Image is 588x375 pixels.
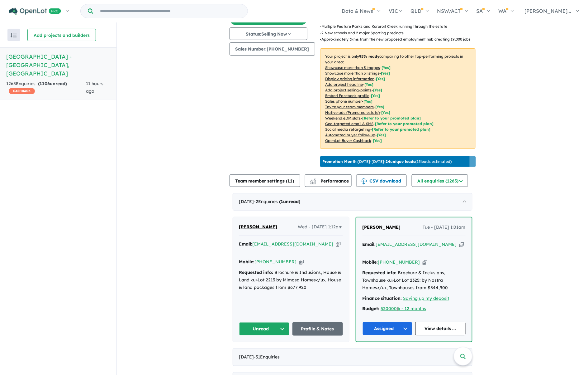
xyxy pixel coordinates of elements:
u: Native ads (Promoted estate) [325,110,380,115]
strong: ( unread) [38,81,67,86]
u: Invite your team members [325,105,374,109]
strong: Requested info: [363,270,397,275]
span: [ Yes ] [381,71,390,75]
a: [PERSON_NAME] [239,223,277,231]
a: [PHONE_NUMBER] [255,259,297,265]
button: Sales Number:[PHONE_NUMBER] [230,42,315,56]
p: Your project is only comparing to other top-performing projects in your area: - - - - - - - - - -... [320,48,476,149]
img: Openlot PRO Logo White [9,7,61,15]
button: Copy [423,259,427,265]
div: Brochure & Inclusions, House & Land <u>Lot 2213 by Mimosa Homes</u>, House & land packages from $... [239,269,343,291]
input: Try estate name, suburb, builder or developer [94,4,246,18]
p: - Approximately 3kms from the new proposed employment hub creating 19,000 jobs [320,36,476,42]
span: [Refer to your promoted plan] [375,121,434,126]
img: sort.svg [11,33,17,37]
span: [ Yes ] [365,82,374,87]
span: [PERSON_NAME] [239,224,277,230]
button: Copy [299,259,304,265]
span: [Yes] [377,133,386,137]
strong: Finance situation: [363,295,402,301]
div: Brochure & Inclusions, Townhouse <u>Lot Lot 2325: by Nostra Homes</u>, Townhouses from $544,900 [363,269,466,291]
a: [PERSON_NAME] [363,224,401,231]
h5: [GEOGRAPHIC_DATA] - [GEOGRAPHIC_DATA] , [GEOGRAPHIC_DATA] [6,52,110,78]
button: Unread [239,322,290,336]
span: [ Yes ] [373,88,382,92]
span: [Refer to your promoted plan] [372,127,431,132]
button: Copy [459,241,464,248]
strong: Email: [239,241,253,247]
b: 24 unique leads [386,159,415,164]
u: Add project headline [325,82,363,87]
span: 11 [288,178,293,184]
p: [DATE] - [DATE] - ( 25 leads estimated) [323,159,452,164]
u: Add project selling-points [325,88,372,92]
span: Wed - [DATE] 1:12am [298,223,343,231]
a: View details ... [415,322,466,335]
span: [PERSON_NAME]... [525,8,571,14]
img: line-chart.svg [310,178,315,182]
u: Social media retargeting [325,127,371,132]
u: Sales phone number [325,99,362,104]
span: [ Yes ] [376,76,385,81]
u: Weekend eDM slots [325,116,361,120]
a: 520000 [381,306,397,311]
span: 1 [281,199,283,204]
button: Add projects and builders [27,29,96,41]
a: Saving up my deposit [403,295,449,301]
button: Assigned [363,322,413,335]
span: - 31 Enquir ies [254,354,280,360]
span: Tue - [DATE] 1:01am [423,224,466,231]
u: Showcase more than 3 listings [325,71,380,75]
span: 11 hours ago [86,81,103,94]
b: 95 % ready [359,54,380,59]
span: - 2 Enquir ies [254,199,301,204]
p: - Multiple Feature Parks and Kororoit Creek running through the estate [320,23,476,30]
button: CSV download [356,174,407,187]
span: Performance [311,178,349,184]
strong: Email: [363,241,376,247]
strong: Budget: [363,306,380,311]
button: Status:Selling Now [230,27,307,40]
span: [Yes] [382,110,391,115]
span: [ Yes ] [371,93,380,98]
a: [EMAIL_ADDRESS][DOMAIN_NAME] [253,241,334,247]
span: [Refer to your promoted plan] [363,116,421,120]
button: Performance [305,174,352,187]
button: Team member settings (11) [230,174,300,187]
button: All enquiries (1265) [412,174,468,187]
div: [DATE] [233,193,472,211]
span: [PERSON_NAME] [363,224,401,230]
span: [ Yes ] [376,105,385,109]
u: Automated buyer follow-up [325,133,376,137]
u: Embed Facebook profile [325,93,370,98]
span: 1106 [40,81,50,86]
strong: ( unread) [279,199,301,204]
span: [Yes] [373,138,382,143]
a: Profile & Notes [292,322,343,336]
a: [PHONE_NUMBER] [378,259,420,265]
p: - 2 New schools and 2 major Sporting precincts [320,30,476,36]
div: [DATE] [233,348,472,366]
span: CASHBACK [9,88,35,94]
u: Geo-targeted email & SMS [325,121,374,126]
div: 1265 Enquir ies [6,80,86,95]
button: Copy [336,241,341,247]
strong: Requested info: [239,270,273,275]
a: [EMAIL_ADDRESS][DOMAIN_NAME] [376,241,457,247]
span: [ Yes ] [364,99,373,104]
div: | [363,305,466,313]
u: Display pricing information [325,76,375,81]
img: download icon [361,178,367,185]
strong: Mobile: [363,259,378,265]
b: Promotion Month: [323,159,358,164]
u: Showcase more than 3 images [325,65,380,70]
img: bar-chart.svg [310,180,316,184]
span: [ Yes ] [382,65,391,70]
u: OpenLot Buyer Cashback [325,138,372,143]
strong: Mobile: [239,259,255,265]
a: 6 - 12 months [398,306,426,311]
